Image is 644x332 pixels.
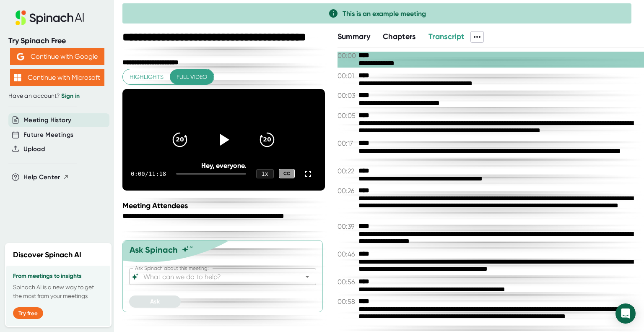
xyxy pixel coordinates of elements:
span: Chapters [383,32,416,41]
div: CC [279,169,295,178]
button: Try free [13,307,43,319]
span: 00:03 [338,91,356,99]
img: Aehbyd4JwY73AAAAAElFTkSuQmCC [17,53,24,60]
span: Highlights [130,72,164,82]
span: 00:05 [338,112,356,120]
div: 0:00 / 11:18 [131,170,166,177]
span: 00:00 [338,52,356,60]
span: Transcript [428,32,465,41]
button: Continue with Microsoft [10,69,104,86]
div: Hey, everyone. [143,162,304,170]
span: 00:46 [338,250,356,258]
div: Ask Spinach [130,245,178,255]
h3: From meetings to insights [13,273,104,280]
div: Open Intercom Messenger [615,303,636,324]
span: 00:58 [338,298,356,306]
span: Summary [338,32,370,41]
button: Transcript [428,31,465,42]
span: 00:56 [338,278,356,286]
span: 00:17 [338,139,356,147]
div: Try Spinach Free [8,36,106,46]
span: 00:39 [338,222,356,230]
button: Future Meetings [23,130,73,140]
span: Full video [177,72,207,82]
input: What can we do to help? [142,271,289,282]
button: Ask [129,295,181,308]
span: 00:01 [338,72,356,80]
button: Summary [338,31,370,42]
button: Meeting History [23,115,71,125]
div: Have an account? [8,92,106,100]
span: 00:22 [338,167,356,175]
a: Sign in [61,92,80,99]
div: 1 x [256,169,274,178]
span: 00:26 [338,187,356,195]
p: Spinach AI is a new way to get the most from your meetings [13,283,104,301]
span: This is an example meeting [343,10,426,18]
button: Continue with Google [10,48,104,65]
button: Full video [170,69,214,85]
button: Open [301,271,313,282]
span: Help Center [23,173,60,182]
button: Chapters [383,31,416,42]
button: Upload [23,144,45,154]
span: Ask [150,298,160,305]
button: Help Center [23,173,69,182]
h2: Discover Spinach AI [13,249,81,261]
button: Highlights [123,69,170,85]
div: Meeting Attendees [122,201,327,210]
